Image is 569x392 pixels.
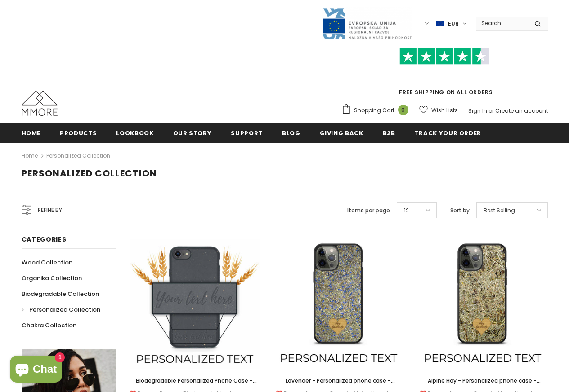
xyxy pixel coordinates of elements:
a: Shopping Cart 0 [341,104,413,117]
a: Organika Collection [22,270,82,286]
img: Trust Pilot Stars [399,48,489,65]
a: Our Story [173,123,212,143]
a: Blog [282,123,300,143]
img: MMORE Cases [22,91,58,116]
a: Javni Razpis [322,19,412,27]
span: Wood Collection [22,258,72,267]
span: Chakra Collection [22,321,76,330]
label: Sort by [450,206,470,215]
inbox-online-store-chat: Shopify online store chat [7,356,65,385]
span: Products [60,129,97,137]
span: Our Story [173,129,212,137]
span: Wish Lists [431,106,458,115]
span: B2B [383,129,395,137]
span: or [488,107,494,115]
a: Home [22,123,41,143]
a: Sign In [468,107,487,115]
span: Organika Collection [22,274,82,282]
a: Lookbook [116,123,153,143]
span: Giving back [320,129,363,137]
a: B2B [383,123,395,143]
a: Personalized Collection [22,302,100,317]
span: Lookbook [116,129,153,137]
a: Wood Collection [22,255,72,270]
span: support [231,129,263,137]
span: Track your order [415,129,481,137]
span: 12 [404,206,409,215]
a: Lavender - Personalized phone case - Personalized gift [273,376,404,386]
span: Personalized Collection [22,167,157,180]
span: Shopping Cart [354,106,394,115]
a: support [231,123,263,143]
iframe: Customer reviews powered by Trustpilot [341,65,548,88]
img: Javni Razpis [322,7,412,40]
input: Search Site [476,17,528,30]
a: Chakra Collection [22,317,76,333]
a: Create an account [495,107,548,115]
a: Biodegradable Collection [22,286,99,302]
a: Personalized Collection [46,152,110,159]
a: Home [22,150,38,161]
span: Best Selling [484,206,515,215]
span: Categories [22,235,67,244]
span: Refine by [38,205,62,215]
a: Track your order [415,123,481,143]
span: Blog [282,129,300,137]
a: Biodegradable Personalized Phone Case - Black [130,376,260,386]
span: Biodegradable Collection [22,290,99,298]
a: Giving back [320,123,363,143]
span: 0 [398,105,408,115]
label: Items per page [347,206,390,215]
span: Home [22,129,41,137]
a: Alpine Hay - Personalized phone case - Personalized gift [417,376,548,386]
span: FREE SHIPPING ON ALL ORDERS [341,52,548,96]
a: Products [60,123,97,143]
span: Personalized Collection [29,305,100,314]
a: Wish Lists [419,102,458,118]
span: EUR [448,19,459,28]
